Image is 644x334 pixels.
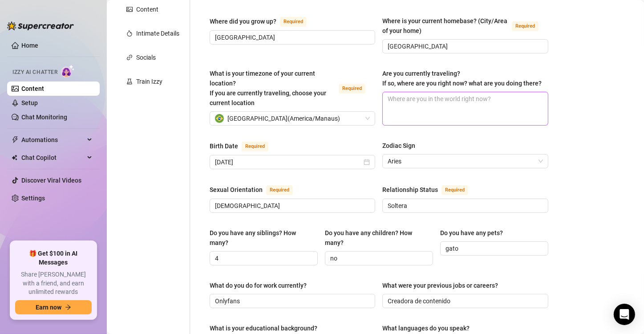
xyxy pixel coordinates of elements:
span: What is your timezone of your current location? If you are currently traveling, choose your curre... [210,70,326,106]
span: Automations [21,133,85,147]
input: Where did you grow up? [215,33,368,42]
div: What were your previous jobs or careers? [382,281,498,290]
label: Do you have any siblings? How many? [210,228,318,248]
label: Do you have any pets? [440,228,509,238]
input: Where is your current homebase? (City/Area of your home) [388,41,541,51]
input: Do you have any children? How many? [330,253,426,263]
span: [GEOGRAPHIC_DATA] ( America/Manaus ) [227,112,340,125]
a: Home [21,42,38,49]
div: Content [136,4,158,14]
span: Required [512,21,539,31]
input: What do you do for work currently? [215,296,368,306]
div: Do you have any siblings? How many? [210,228,312,248]
label: What do you do for work currently? [210,281,313,290]
span: thunderbolt [12,136,19,143]
span: Aries [388,155,543,168]
span: experiment [126,78,133,85]
label: Do you have any children? How many? [325,228,433,248]
label: Where did you grow up? [210,16,316,27]
label: Birth Date [210,141,278,151]
label: What languages do you speak? [382,323,476,333]
div: Relationship Status [382,185,438,195]
div: Zodiac Sign [382,141,415,151]
a: Discover Viral Videos [21,177,81,184]
div: Birth Date [210,141,238,151]
a: Content [21,85,44,92]
span: Izzy AI Chatter [12,68,57,77]
div: What do you do for work currently? [210,281,307,290]
input: Sexual Orientation [215,201,368,211]
div: Train Izzy [136,77,162,86]
img: br [215,114,224,123]
a: Settings [21,195,45,202]
span: Earn now [36,304,61,311]
div: Open Intercom Messenger [614,304,635,325]
div: Where is your current homebase? (City/Area of your home) [382,16,508,36]
span: arrow-right [65,304,71,310]
button: Earn nowarrow-right [15,300,92,314]
div: Intimate Details [136,29,179,38]
span: 🎁 Get $100 in AI Messages [15,249,92,267]
span: link [126,54,133,61]
label: What is your educational background? [210,323,324,333]
label: Zodiac Sign [382,141,421,151]
img: AI Chatter [61,65,75,77]
label: Sexual Orientation [210,184,303,195]
label: What were your previous jobs or careers? [382,281,504,290]
input: Do you have any pets? [446,244,541,253]
div: Socials [136,53,156,62]
span: Chat Copilot [21,151,85,165]
div: Do you have any pets? [440,228,503,238]
span: fire [126,30,133,37]
span: Required [266,185,293,195]
input: What were your previous jobs or careers? [388,296,541,306]
label: Relationship Status [382,184,478,195]
div: What languages do you speak? [382,323,470,333]
span: Share [PERSON_NAME] with a friend, and earn unlimited rewards [15,270,92,297]
span: picture [126,6,133,12]
label: Where is your current homebase? (City/Area of your home) [382,16,548,36]
input: Relationship Status [388,201,541,211]
input: Birth Date [215,157,362,167]
div: Sexual Orientation [210,185,263,195]
a: Chat Monitoring [21,114,67,121]
span: Required [242,142,268,151]
span: Are you currently traveling? If so, where are you right now? what are you doing there? [382,70,542,87]
div: Where did you grow up? [210,16,276,26]
img: logo-BBDzfeDw.svg [7,21,74,30]
span: Required [441,185,468,195]
input: Do you have any siblings? How many? [215,253,311,263]
img: Chat Copilot [12,155,17,161]
div: What is your educational background? [210,323,317,333]
span: Required [339,84,365,94]
div: Do you have any children? How many? [325,228,427,248]
span: Required [280,17,307,27]
a: Setup [21,99,38,106]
